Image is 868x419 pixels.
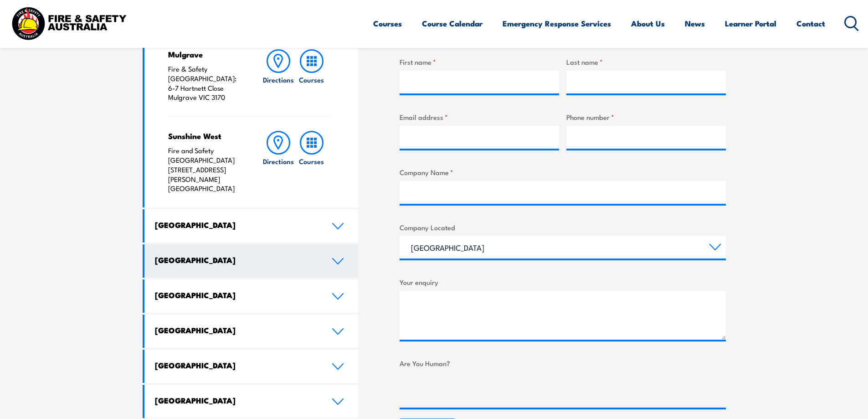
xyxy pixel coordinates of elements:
h6: Directions [263,156,294,166]
a: Courses [295,49,328,102]
h4: [GEOGRAPHIC_DATA] [155,255,318,265]
h6: Directions [263,75,294,84]
a: Directions [262,49,295,102]
a: [GEOGRAPHIC_DATA] [144,209,359,243]
a: About Us [631,11,665,36]
iframe: reCAPTCHA [400,372,538,408]
h6: Courses [299,156,324,166]
a: Course Calendar [422,11,483,36]
a: Contact [796,11,825,36]
label: Company Name [400,167,726,177]
h4: [GEOGRAPHIC_DATA] [155,290,318,300]
h4: [GEOGRAPHIC_DATA] [155,220,318,230]
a: [GEOGRAPHIC_DATA] [144,315,359,348]
h4: [GEOGRAPHIC_DATA] [155,325,318,335]
h4: [GEOGRAPHIC_DATA] [155,395,318,405]
a: Directions [262,131,295,193]
label: Last name [566,57,726,67]
a: News [685,11,705,36]
h4: Sunshine West [168,131,244,141]
a: [GEOGRAPHIC_DATA] [144,244,359,278]
label: Phone number [566,112,726,122]
h4: Mulgrave [168,49,244,59]
h4: [GEOGRAPHIC_DATA] [155,360,318,370]
label: Your enquiry [400,277,726,287]
a: [GEOGRAPHIC_DATA] [144,385,359,418]
a: Courses [295,131,328,193]
label: Email address [400,112,559,122]
p: Fire and Safety [GEOGRAPHIC_DATA] [STREET_ADDRESS][PERSON_NAME] [GEOGRAPHIC_DATA] [168,146,244,193]
a: Learner Portal [725,11,776,36]
a: Emergency Response Services [503,11,611,36]
p: Fire & Safety [GEOGRAPHIC_DATA]: 6-7 Hartnett Close Mulgrave VIC 3170 [168,64,244,102]
label: First name [400,57,559,67]
label: Company Located [400,222,726,233]
a: [GEOGRAPHIC_DATA] [144,350,359,383]
a: [GEOGRAPHIC_DATA] [144,279,359,313]
a: Courses [373,11,402,36]
label: Are You Human? [400,358,726,368]
h6: Courses [299,75,324,84]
